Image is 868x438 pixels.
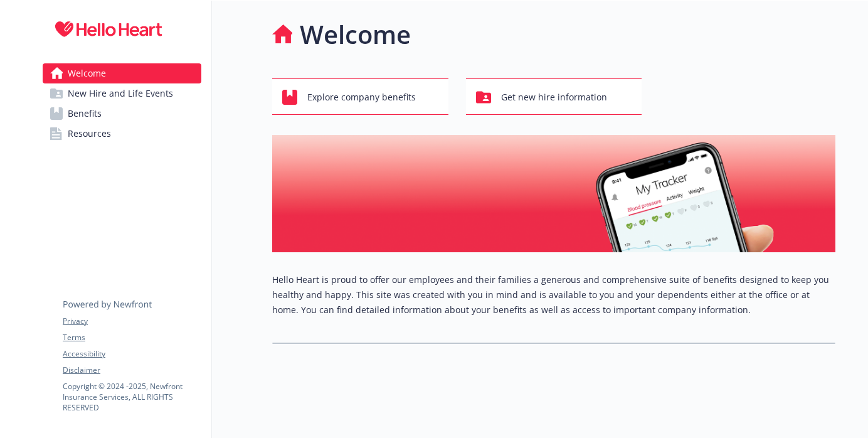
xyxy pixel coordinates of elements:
[272,272,835,318] p: Hello Heart is proud to offer our employees and their families a generous and comprehensive suite...
[43,124,201,144] a: Resources
[63,348,201,360] a: Accessibility
[63,365,201,376] a: Disclaimer
[307,85,416,109] span: Explore company benefits
[68,104,102,124] span: Benefits
[68,63,106,83] span: Welcome
[466,78,642,115] button: Get new hire information
[43,83,201,104] a: New Hire and Life Events
[43,63,201,83] a: Welcome
[68,83,173,104] span: New Hire and Life Events
[63,332,201,343] a: Terms
[501,85,607,109] span: Get new hire information
[63,316,201,327] a: Privacy
[300,16,411,53] h1: Welcome
[63,381,201,413] p: Copyright © 2024 - 2025 , Newfront Insurance Services, ALL RIGHTS RESERVED
[272,135,835,252] img: overview page banner
[68,124,111,144] span: Resources
[272,78,448,115] button: Explore company benefits
[43,104,201,124] a: Benefits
